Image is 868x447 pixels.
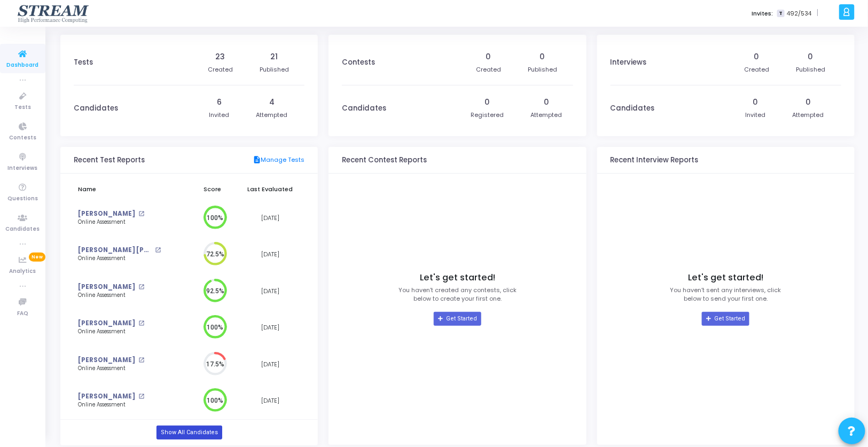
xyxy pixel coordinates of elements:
h3: Candidates [611,104,655,113]
mat-icon: open_in_new [138,394,144,399]
div: 0 [753,97,758,108]
div: 0 [806,97,811,108]
h3: Recent Contest Reports [342,156,427,164]
a: [PERSON_NAME] [PERSON_NAME] [78,246,152,255]
span: Contests [9,134,36,143]
div: Attempted [793,111,824,120]
div: Registered [471,111,504,120]
div: Attempted [531,111,562,120]
span: FAQ [17,309,28,318]
div: 0 [754,51,760,62]
h4: Let's get started! [420,272,495,283]
img: logo [17,3,91,24]
span: Dashboard [7,61,39,70]
mat-icon: description [253,155,261,165]
div: Online Assessment [78,328,161,336]
a: [PERSON_NAME] [78,283,135,292]
div: Online Assessment [78,401,161,409]
p: You haven’t created any contests, click below to create your first one. [398,286,517,303]
span: New [29,253,45,262]
div: 4 [269,97,275,108]
a: [PERSON_NAME] [78,319,135,328]
div: Published [796,65,825,74]
div: 6 [217,97,222,108]
div: 0 [544,97,549,108]
div: Created [208,65,233,74]
h3: Candidates [342,104,386,113]
h3: Tests [74,58,93,67]
td: [DATE] [236,236,304,273]
span: Candidates [6,225,40,234]
h3: Interviews [611,58,647,67]
mat-icon: open_in_new [155,247,161,253]
th: Last Evaluated [236,179,304,200]
div: Online Assessment [78,365,161,373]
span: Analytics [10,267,36,276]
div: Invited [209,111,229,120]
mat-icon: open_in_new [138,357,144,363]
div: Created [744,65,769,74]
th: Score [189,179,236,200]
td: [DATE] [236,200,304,237]
a: Get Started [702,312,749,326]
div: 23 [215,51,225,62]
a: [PERSON_NAME] [78,392,135,401]
h3: Recent Interview Reports [611,156,699,164]
h3: Recent Test Reports [74,156,145,164]
a: [PERSON_NAME] [78,356,135,365]
td: [DATE] [236,273,304,310]
mat-icon: open_in_new [138,320,144,326]
div: Published [260,65,289,74]
mat-icon: open_in_new [138,211,144,217]
div: 0 [485,97,490,108]
td: [DATE] [236,382,304,419]
td: [DATE] [236,346,304,383]
h3: Contests [342,58,375,67]
div: Attempted [256,111,287,120]
a: Get Started [434,312,481,326]
h3: Candidates [74,104,118,113]
span: | [817,7,818,19]
div: 0 [540,51,545,62]
label: Invites: [752,9,773,18]
div: Created [476,65,501,74]
a: Manage Tests [253,155,304,165]
div: Published [528,65,557,74]
td: [DATE] [236,309,304,346]
span: T [777,10,784,18]
div: Online Assessment [78,255,161,263]
div: 0 [808,51,814,62]
span: 492/534 [787,9,811,18]
div: 0 [486,51,491,62]
h4: Let's get started! [688,272,763,283]
div: Online Assessment [78,218,161,226]
a: Show All Candidates [157,426,222,440]
div: 21 [270,51,278,62]
div: Invited [746,111,766,120]
p: You haven’t sent any interviews, click below to send your first one. [670,286,781,303]
span: Tests [14,103,31,112]
th: Name [74,179,189,200]
span: Questions [7,194,38,203]
div: Online Assessment [78,292,161,300]
mat-icon: open_in_new [138,284,144,290]
span: Interviews [8,164,38,173]
a: [PERSON_NAME] [78,209,135,218]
